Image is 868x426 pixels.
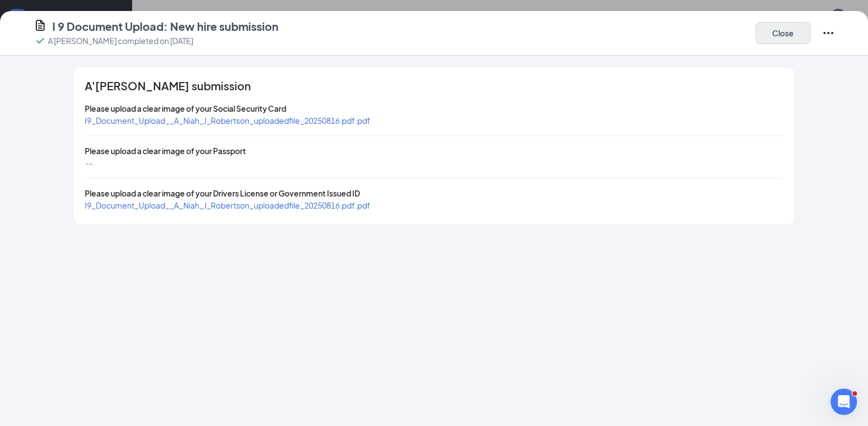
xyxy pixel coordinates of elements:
span: Please upload a clear image of your Social Security Card [85,103,286,113]
span: A'[PERSON_NAME] submission [85,80,251,91]
a: I9_Document_Upload__A_Niah_J_Robertson_uploadedfile_20250816.pdf.pdf [85,200,370,210]
span: -- [85,158,92,168]
span: Please upload a clear image of your Drivers License or Government Issued ID [85,188,360,198]
svg: CustomFormIcon [34,19,47,32]
p: A'[PERSON_NAME] completed on [DATE] [48,35,193,46]
svg: Checkmark [34,34,47,47]
h4: I 9 Document Upload: New hire submission [52,19,279,34]
svg: Ellipses [822,26,835,40]
span: Please upload a clear image of your Passport [85,146,246,156]
a: I9_Document_Upload__A_Niah_J_Robertson_uploadedfile_20250816.pdf.pdf [85,116,370,125]
iframe: Intercom live chat [831,389,857,415]
button: Close [756,22,811,44]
